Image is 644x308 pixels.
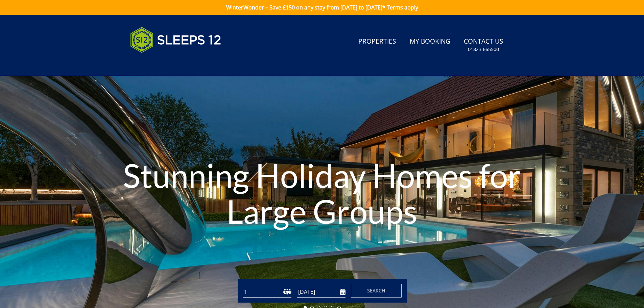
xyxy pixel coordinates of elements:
[297,286,345,298] input: Arrival Date
[461,34,506,56] a: Contact Us01823 665500
[97,144,548,242] h1: Stunning Holiday Homes for Large Groups
[468,46,499,53] small: 01823 665500
[127,61,198,67] iframe: Customer reviews powered by Trustpilot
[367,287,385,294] span: Search
[351,284,402,298] button: Search
[407,34,453,49] a: My Booking
[130,23,221,57] img: Sleeps 12
[356,34,399,49] a: Properties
